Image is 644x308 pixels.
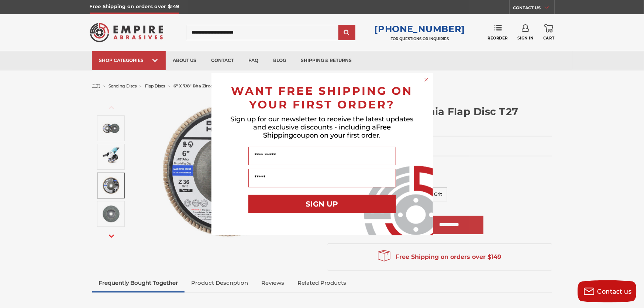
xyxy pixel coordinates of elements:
span: Free Shipping [264,123,391,139]
button: Close dialog [423,76,430,83]
button: Contact us [578,280,637,302]
span: WANT FREE SHIPPING ON YOUR FIRST ORDER? [231,84,413,111]
span: Sign up for our newsletter to receive the latest updates and exclusive discounts - including a co... [231,115,414,139]
button: SIGN UP [248,195,396,213]
span: Contact us [597,288,632,295]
